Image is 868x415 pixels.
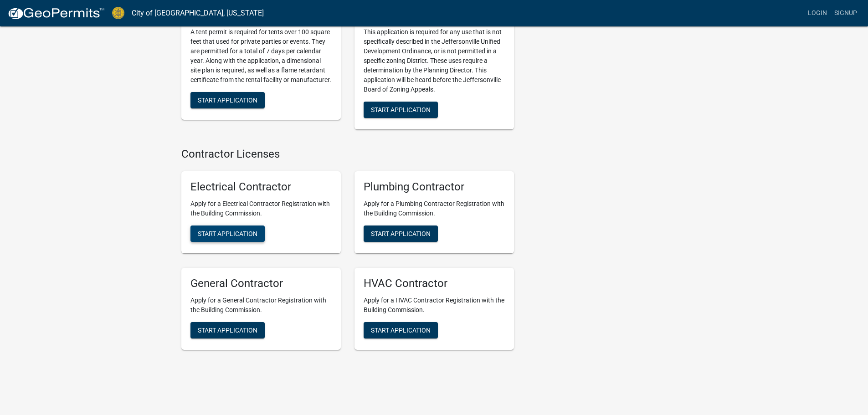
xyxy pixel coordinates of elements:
[371,106,431,113] span: Start Application
[112,7,124,19] img: City of Jeffersonville, Indiana
[190,92,265,108] button: Start Application
[190,27,332,85] p: A tent permit is required for tents over 100 square feet that used for private parties or events....
[190,180,332,194] h5: Electrical Contractor
[190,199,332,218] p: Apply for a Electrical Contractor Registration with the Building Commission.
[371,326,431,333] span: Start Application
[371,230,431,237] span: Start Application
[132,5,264,21] a: City of [GEOGRAPHIC_DATA], [US_STATE]
[181,148,514,161] h4: Contractor Licenses
[804,5,831,22] a: Login
[190,322,265,338] button: Start Application
[364,296,505,315] p: Apply for a HVAC Contractor Registration with the Building Commission.
[198,96,257,103] span: Start Application
[364,27,505,94] p: This application is required for any use that is not specifically described in the Jeffersonville...
[198,326,257,333] span: Start Application
[364,225,438,242] button: Start Application
[364,322,438,338] button: Start Application
[190,277,332,290] h5: General Contractor
[364,199,505,218] p: Apply for a Plumbing Contractor Registration with the Building Commission.
[198,230,257,237] span: Start Application
[364,102,438,118] button: Start Application
[190,225,265,242] button: Start Application
[364,277,505,290] h5: HVAC Contractor
[831,5,861,22] a: Signup
[364,180,505,194] h5: Plumbing Contractor
[190,296,332,315] p: Apply for a General Contractor Registration with the Building Commission.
